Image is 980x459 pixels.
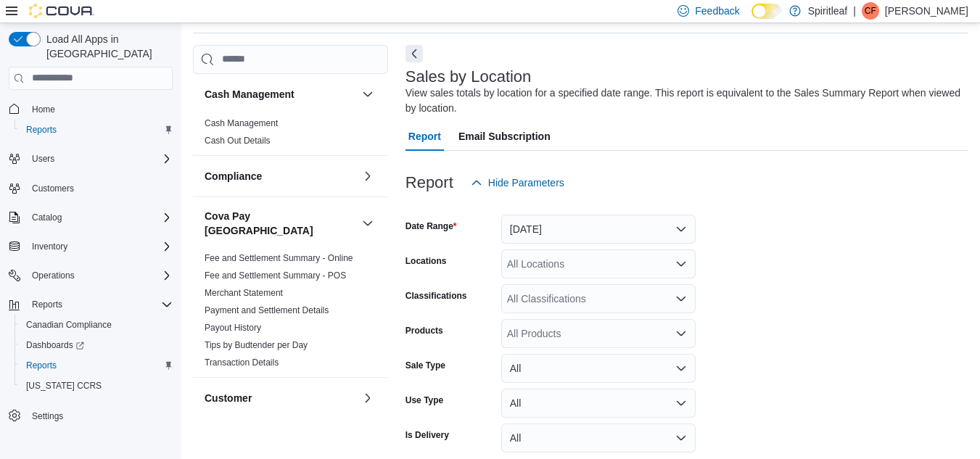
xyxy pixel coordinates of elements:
button: Canadian Compliance [15,315,178,335]
p: Spiritleaf [808,2,847,20]
span: Payout History [205,322,261,334]
button: Reports [3,294,178,315]
button: Reports [15,120,178,140]
span: Catalog [32,212,62,223]
button: All [501,423,696,452]
span: Cash Out Details [205,135,271,146]
span: Customers [32,183,74,194]
span: Home [32,104,55,115]
span: Inventory [26,238,173,255]
div: Cash Management [193,115,388,155]
button: Next [405,45,423,62]
button: Reports [26,296,68,313]
a: Dashboards [15,335,178,355]
button: All [501,354,696,383]
button: Compliance [205,169,356,183]
span: Load All Apps in [GEOGRAPHIC_DATA] [41,32,173,61]
span: Dark Mode [752,19,752,20]
label: Is Delivery [405,429,449,441]
a: Cash Out Details [205,136,271,146]
span: Dashboards [26,339,84,351]
span: [US_STATE] CCRS [26,380,102,392]
a: Cash Management [205,118,278,128]
label: Sale Type [405,360,445,371]
p: [PERSON_NAME] [885,2,968,20]
span: Operations [26,267,173,284]
a: Home [26,101,61,118]
span: Hide Parameters [488,175,564,190]
button: Open list of options [675,258,687,270]
button: Open list of options [675,328,687,339]
h3: Customer [205,391,252,405]
button: Customer [359,389,376,407]
div: Chelsea F [862,2,879,20]
h3: Sales by Location [405,68,532,86]
button: Compliance [359,168,376,185]
h3: Report [405,174,453,191]
button: Open list of options [675,293,687,305]
a: [US_STATE] CCRS [20,377,107,394]
label: Date Range [405,220,457,232]
button: Users [26,150,60,168]
div: Cova Pay [GEOGRAPHIC_DATA] [193,249,388,377]
span: Email Subscription [458,122,551,151]
span: Customers [26,179,173,197]
a: Fee and Settlement Summary - POS [205,270,346,281]
span: Catalog [26,209,173,226]
button: [DATE] [501,215,696,244]
button: Cash Management [205,87,356,102]
button: Operations [26,267,81,284]
label: Locations [405,255,447,267]
span: Reports [20,357,173,374]
span: Report [408,122,441,151]
button: Catalog [26,209,67,226]
span: Operations [32,270,75,281]
span: Reports [26,296,173,313]
button: Customers [3,178,178,199]
button: [US_STATE] CCRS [15,376,178,396]
span: Feedback [695,4,739,18]
button: Inventory [26,238,73,255]
button: Catalog [3,207,178,228]
a: Tips by Budtender per Day [205,340,308,350]
span: Washington CCRS [20,377,173,394]
button: Inventory [3,236,178,257]
h3: Compliance [205,169,262,183]
span: Fee and Settlement Summary - POS [205,270,346,281]
button: All [501,389,696,418]
span: Settings [32,410,63,422]
label: Classifications [405,290,467,302]
button: Cash Management [359,86,376,103]
span: Canadian Compliance [20,316,173,334]
p: | [853,2,856,20]
label: Products [405,325,443,336]
a: Fee and Settlement Summary - Online [205,253,353,263]
span: CF [865,2,876,20]
button: Customer [205,391,356,405]
h3: Cash Management [205,87,295,102]
span: Home [26,100,173,118]
a: Reports [20,357,62,374]
button: Cova Pay [GEOGRAPHIC_DATA] [205,209,356,238]
button: Home [3,99,178,120]
label: Use Type [405,394,443,406]
a: Settings [26,408,69,425]
span: Reports [20,121,173,138]
a: Dashboards [20,336,90,354]
a: Reports [20,121,62,138]
button: Settings [3,405,178,426]
span: Dashboards [20,336,173,354]
span: Merchant Statement [205,287,283,299]
span: Reports [32,299,62,310]
span: Transaction Details [205,357,279,368]
button: Hide Parameters [465,168,570,197]
span: Tips by Budtender per Day [205,339,308,351]
img: Cova [29,4,94,18]
a: Merchant Statement [205,288,283,298]
span: Settings [26,406,173,424]
div: View sales totals by location for a specified date range. This report is equivalent to the Sales ... [405,86,961,116]
span: Canadian Compliance [26,319,112,331]
span: Inventory [32,241,67,252]
a: Canadian Compliance [20,316,118,334]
